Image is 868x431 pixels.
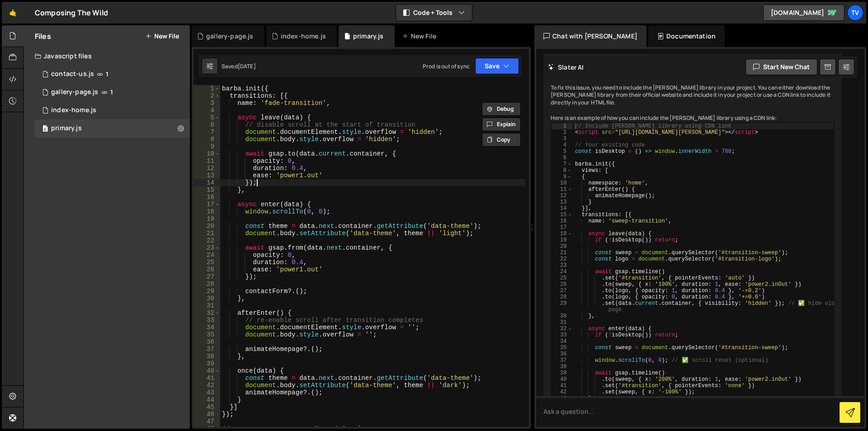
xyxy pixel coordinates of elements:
[552,332,572,338] div: 33
[193,172,220,179] div: 13
[552,186,572,193] div: 11
[552,345,572,351] div: 35
[193,223,220,230] div: 20
[2,2,24,24] a: 🤙
[552,148,572,155] div: 5
[552,243,572,250] div: 20
[106,71,108,78] span: 1
[552,395,572,402] div: 43
[35,31,51,41] h2: Files
[763,5,844,21] a: [DOMAIN_NAME]
[552,193,572,199] div: 12
[193,374,220,382] div: 41
[552,326,572,332] div: 32
[281,32,326,41] div: index-home.js
[193,266,220,273] div: 26
[193,411,220,418] div: 46
[552,174,572,180] div: 9
[193,121,220,128] div: 6
[552,357,572,364] div: 37
[552,262,572,269] div: 23
[193,295,220,302] div: 30
[552,205,572,212] div: 14
[552,167,572,174] div: 8
[548,63,584,71] h2: Slater AI
[193,403,220,411] div: 45
[193,157,220,165] div: 11
[552,389,572,395] div: 42
[193,302,220,309] div: 31
[193,288,220,295] div: 29
[193,128,220,136] div: 7
[193,230,220,237] div: 21
[193,208,220,215] div: 18
[552,212,572,218] div: 15
[193,317,220,324] div: 33
[193,346,220,353] div: 37
[552,136,572,142] div: 3
[552,199,572,205] div: 13
[206,32,253,41] div: gallery-page.js
[193,99,220,107] div: 3
[482,118,521,131] button: Explain
[193,150,220,157] div: 10
[193,194,220,201] div: 16
[552,281,572,288] div: 26
[193,92,220,99] div: 2
[552,250,572,256] div: 21
[534,25,646,47] div: Chat with [PERSON_NAME]
[552,180,572,186] div: 10
[482,133,521,147] button: Copy
[35,7,108,18] div: Composing The Wild
[552,338,572,345] div: 34
[552,376,572,383] div: 40
[552,231,572,237] div: 18
[193,85,220,92] div: 1
[193,251,220,259] div: 24
[193,367,220,374] div: 40
[193,309,220,317] div: 32
[552,269,572,275] div: 24
[482,102,521,116] button: Debug
[552,300,572,313] div: 29
[193,331,220,338] div: 35
[193,259,220,266] div: 25
[193,215,220,223] div: 19
[35,83,190,101] div: 15558/44600.js
[552,142,572,148] div: 4
[51,106,96,114] div: index-home.js
[745,59,817,75] button: Start new chat
[193,280,220,288] div: 28
[552,275,572,281] div: 25
[193,165,220,172] div: 12
[193,244,220,251] div: 23
[193,389,220,396] div: 43
[475,58,519,74] button: Save
[145,33,179,40] button: New File
[552,351,572,357] div: 36
[193,179,220,186] div: 14
[193,324,220,331] div: 34
[193,143,220,150] div: 9
[24,47,190,65] div: Javascript files
[193,382,220,389] div: 42
[552,218,572,224] div: 16
[193,114,220,121] div: 5
[847,5,863,21] a: TV
[42,126,48,133] span: 0
[193,338,220,346] div: 36
[110,89,113,96] span: 1
[552,383,572,389] div: 41
[552,161,572,167] div: 7
[35,65,190,83] div: 15558/41560.js
[396,5,472,21] button: Code + Tools
[552,370,572,376] div: 39
[648,25,725,47] div: Documentation
[552,256,572,262] div: 22
[193,136,220,143] div: 8
[51,88,98,96] div: gallery-page.js
[552,288,572,294] div: 27
[423,62,470,70] div: Prod is out of sync
[51,124,82,133] div: primary.js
